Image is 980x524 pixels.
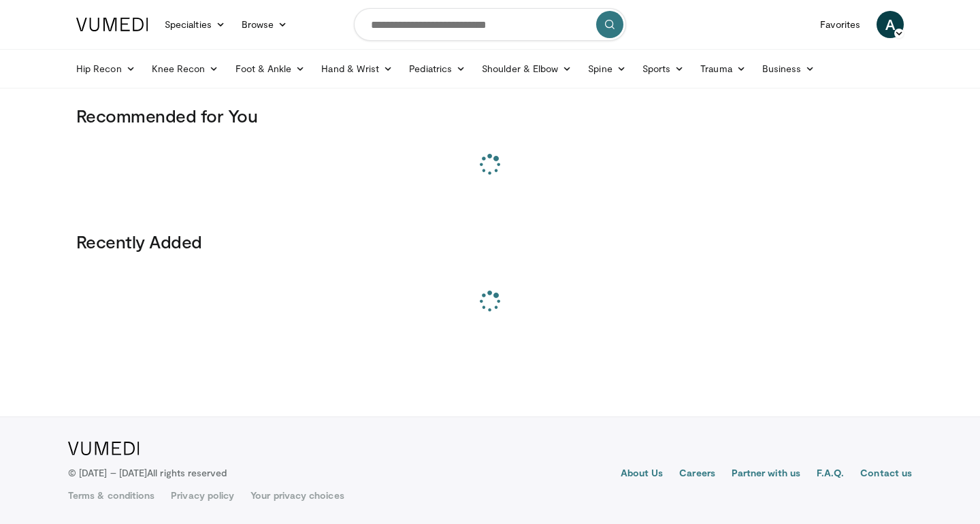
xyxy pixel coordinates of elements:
[233,11,296,38] a: Browse
[354,8,626,41] input: Search topics, interventions
[250,489,344,502] a: Your privacy choices
[68,55,144,82] a: Hip Recon
[860,466,912,482] a: Contact us
[634,55,693,82] a: Sports
[68,442,140,455] img: VuMedi Logo
[227,55,314,82] a: Foot & Ankle
[76,105,904,127] h3: Recommended for You
[144,55,227,82] a: Knee Recon
[692,55,754,82] a: Trauma
[171,489,234,502] a: Privacy policy
[157,11,233,38] a: Specialties
[147,467,227,478] span: All rights reserved
[580,55,634,82] a: Spine
[732,466,800,482] a: Partner with us
[474,55,580,82] a: Shoulder & Elbow
[754,55,823,82] a: Business
[68,466,227,480] p: © [DATE] – [DATE]
[76,231,904,252] h3: Recently Added
[76,18,148,31] img: VuMedi Logo
[877,11,904,38] a: A
[68,489,154,502] a: Terms & conditions
[401,55,474,82] a: Pediatrics
[812,11,868,38] a: Favorites
[679,466,715,482] a: Careers
[313,55,401,82] a: Hand & Wrist
[621,466,664,482] a: About Us
[817,466,844,482] a: F.A.Q.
